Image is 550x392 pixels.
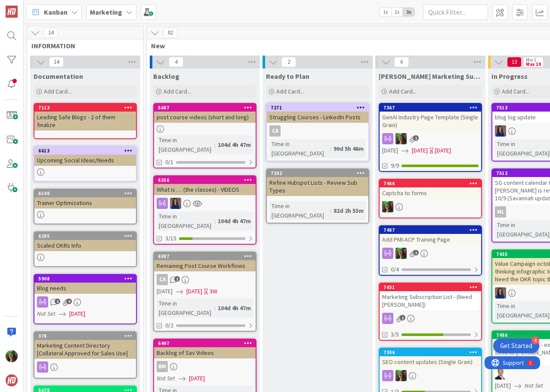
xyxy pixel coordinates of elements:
[380,180,481,199] div: 7466Captcha to forms
[164,87,191,95] span: Add Card...
[44,7,68,17] span: Kanban
[154,274,256,285] div: CA
[157,135,214,154] div: Time in [GEOGRAPHIC_DATA]
[55,299,60,304] span: 2
[154,112,256,123] div: post course videos (short and long)
[66,299,72,304] span: 4
[380,283,481,291] div: 7431
[44,87,71,95] span: Add Card...
[383,349,481,355] div: 7306
[154,339,256,358] div: 6497Backlog of Sav Videos
[165,234,176,243] span: 3/15
[157,274,168,285] div: CA
[383,180,481,187] div: 7466
[34,147,136,166] div: 6613Upcoming Social Ideas/Needs
[380,283,481,310] div: 7431Marketing Subscription List - (Need [PERSON_NAME])
[267,104,368,123] div: 7271Struggling Courses - LinkedIn Posts
[380,226,481,234] div: 7487
[169,57,183,67] span: 4
[267,125,368,137] div: CA
[526,58,536,62] div: Min 1
[403,8,414,16] span: 3x
[6,374,18,386] img: avatar
[214,303,216,313] span: :
[495,287,506,299] img: SL
[154,361,256,372] div: BM
[383,105,481,111] div: 7367
[423,4,488,20] input: Quick Filter...
[34,340,136,359] div: Marketing Content Directory [Collateral Approved for Sales Use]
[394,57,409,67] span: 6
[165,158,173,167] span: 0/1
[45,3,47,10] div: 2
[154,198,256,209] div: SL
[158,253,256,259] div: 6087
[158,340,256,346] div: 6497
[267,169,368,177] div: 7292
[493,339,539,353] div: Open Get Started checklist, remaining modules: 4
[383,284,481,290] div: 7431
[383,227,481,233] div: 7487
[6,350,18,362] img: SL
[491,72,528,81] span: In Progress
[216,303,253,313] div: 104d 4h 47m
[154,104,256,123] div: 5687post course videos (short and long)
[413,135,419,141] span: 1
[174,276,180,282] span: 1
[165,321,173,330] span: 0/2
[214,216,216,226] span: :
[382,146,398,155] span: [DATE]
[34,283,136,294] div: Blog needs
[34,112,136,131] div: Leading Safe Blogs - 2 of them finalize
[330,206,331,215] span: :
[400,315,405,320] span: 1
[34,275,136,294] div: 5908Blog needs
[267,104,368,112] div: 7271
[380,104,481,131] div: 7367GenAI Industry Page Template (Single Grain)
[34,232,136,240] div: 6285
[18,1,39,12] span: Support
[380,370,481,381] div: SL
[531,336,539,344] div: 4
[154,252,256,260] div: 6087
[391,8,403,16] span: 2x
[154,252,256,271] div: 6087Remaining Post Course Workflows
[157,212,214,230] div: Time in [GEOGRAPHIC_DATA]
[380,248,481,259] div: SL
[380,104,481,112] div: 7367
[269,125,281,137] div: CA
[380,112,481,131] div: GenAI Industry Page Template (Single Grain)
[267,169,368,196] div: 7292Refine Hubspot Lists - Review Sub Types
[391,161,399,170] span: 9/9
[380,356,481,367] div: SEO content updates (Single Grain)
[380,291,481,310] div: Marketing Subscription List - (Need [PERSON_NAME])
[380,226,481,245] div: 7487Add PMI-ACP Training Page
[34,197,136,208] div: Trainer Optimizations
[380,348,481,367] div: 7306SEO content updates (Single Grain)
[495,368,506,380] img: SL
[525,382,543,389] i: Not Set
[391,265,399,274] span: 0/4
[266,72,309,81] span: Ready to Plan
[154,339,256,347] div: 6497
[396,248,407,259] img: SL
[34,232,136,251] div: 6285Scaled OKRs Info
[34,332,136,359] div: 378Marketing Content Directory [Collateral Approved for Sales Use]
[495,206,506,218] div: ML
[380,133,481,144] div: SL
[163,28,178,38] span: 82
[495,381,511,390] span: [DATE]
[154,104,256,112] div: 5687
[271,105,368,111] div: 7271
[210,287,217,296] div: 3W
[413,250,419,255] span: 1
[49,57,64,67] span: 14
[34,147,136,155] div: 6613
[269,139,330,158] div: Time in [GEOGRAPHIC_DATA]
[34,240,136,251] div: Scaled OKRs Info
[186,287,202,296] span: [DATE]
[267,112,368,123] div: Struggling Courses - LinkedIn Posts
[154,347,256,358] div: Backlog of Sav Videos
[38,333,136,339] div: 378
[157,299,214,317] div: Time in [GEOGRAPHIC_DATA]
